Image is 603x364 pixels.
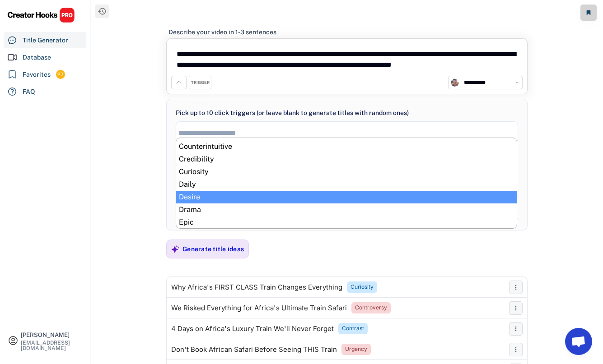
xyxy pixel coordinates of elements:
[171,346,337,353] div: Don't Book African Safari Before Seeing THIS Train
[451,78,459,87] img: unnamed.jpg
[176,178,517,191] li: Daily
[345,346,367,353] div: Urgency
[23,36,68,45] div: Title Generator
[176,216,517,229] li: Epic
[21,340,82,351] div: [EMAIL_ADDRESS][DOMAIN_NAME]
[7,7,75,23] img: CHPRO%20Logo.svg
[56,71,65,78] div: 27
[21,332,82,338] div: [PERSON_NAME]
[171,325,334,332] div: 4 Days on Africa's Luxury Train We'll Never Forget
[191,80,210,86] div: TRIGGER
[351,283,374,291] div: Curiosity
[23,70,51,79] div: Favorites
[176,153,517,166] li: Credibility
[182,245,244,253] div: Generate title ideas
[168,28,276,36] div: Describe your video in 1-3 sentences
[565,328,592,355] a: Open chat
[171,284,342,291] div: Why Africa's FIRST CLASS Train Changes Everything
[176,191,517,203] li: Desire
[342,325,364,332] div: Contrast
[171,304,347,312] div: We Risked Everything for Africa's Ultimate Train Safari
[176,166,517,178] li: Curiosity
[23,87,35,97] div: FAQ
[23,53,51,62] div: Database
[176,108,409,118] div: Pick up to 10 click triggers (or leave blank to generate titles with random ones)
[176,140,517,153] li: Counterintuitive
[176,203,517,216] li: Drama
[355,304,387,312] div: Controversy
